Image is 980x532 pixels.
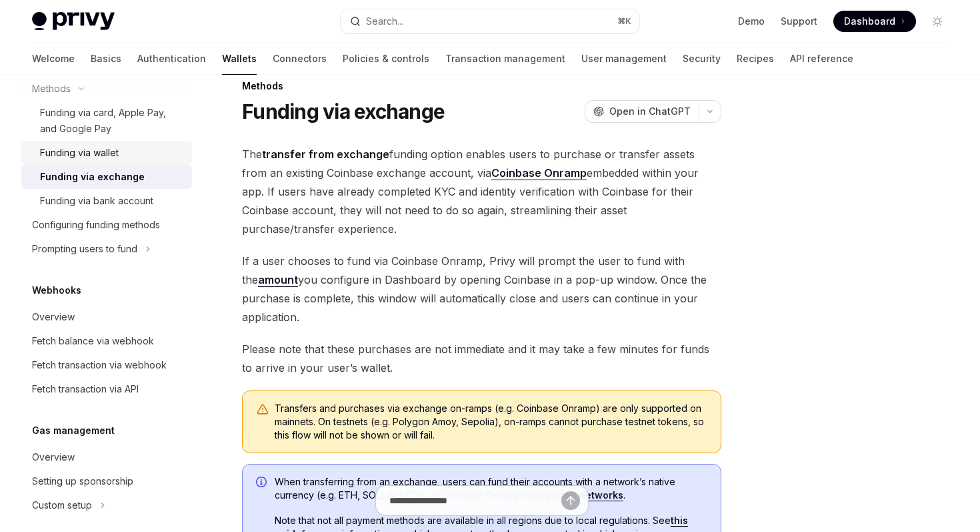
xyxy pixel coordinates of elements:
div: Search... [366,13,403,29]
svg: Info [256,477,269,490]
h5: Gas management [32,423,115,439]
strong: transfer from exchange [262,148,389,161]
div: Prompting users to fund [32,241,137,257]
span: Dashboard [844,15,895,28]
img: light logo [32,12,115,31]
a: Fetch transaction via API [21,377,192,401]
div: Fetch transaction via webhook [32,357,167,373]
a: Authentication [137,43,206,75]
a: Funding via card, Apple Pay, and Google Pay [21,101,192,141]
a: User management [581,43,667,75]
div: Fetch transaction via API [32,381,139,397]
span: When transferring from an exchange, users can fund their accounts with a network’s native currenc... [275,475,707,502]
div: Custom setup [32,497,92,513]
a: amount [258,273,298,287]
div: Funding via exchange [40,169,145,185]
a: Fetch balance via webhook [21,329,192,353]
div: Methods [242,79,721,93]
a: Wallets [222,43,257,75]
a: Recipes [737,43,774,75]
span: If a user chooses to fund via Coinbase Onramp, Privy will prompt the user to fund with the you co... [242,252,721,326]
a: Overview [21,305,192,329]
button: Search...⌘K [341,9,639,33]
a: Connectors [273,43,327,75]
button: Open in ChatGPT [585,100,699,123]
div: Funding via card, Apple Pay, and Google Pay [40,105,184,137]
a: Policies & controls [343,43,429,75]
span: The funding option enables users to purchase or transfer assets from an existing Coinbase exchang... [242,145,721,238]
a: Overview [21,445,192,469]
a: Funding via bank account [21,189,192,213]
a: Welcome [32,43,75,75]
a: Fetch transaction via webhook [21,353,192,377]
button: Send message [561,491,580,510]
div: Funding via bank account [40,193,153,209]
span: Please note that these purchases are not immediate and it may take a few minutes for funds to arr... [242,340,721,377]
a: Basics [91,43,121,75]
div: Overview [32,449,75,465]
div: Configuring funding methods [32,217,160,233]
a: API reference [790,43,853,75]
div: Fetch balance via webhook [32,333,154,349]
a: Transaction management [445,43,565,75]
a: Demo [738,15,765,28]
a: Configuring funding methods [21,213,192,237]
span: Open in ChatGPT [609,105,691,118]
h5: Webhooks [32,282,81,298]
svg: Warning [256,403,269,417]
span: ⌘ K [617,16,631,27]
a: Dashboard [833,11,916,32]
a: Setting up sponsorship [21,469,192,493]
div: Funding via wallet [40,145,119,161]
a: Security [683,43,721,75]
a: Coinbase Onramp [491,166,587,180]
a: Support [781,15,817,28]
div: Overview [32,309,75,325]
div: Setting up sponsorship [32,473,133,489]
a: Funding via wallet [21,141,192,165]
a: Funding via exchange [21,165,192,189]
span: Transfers and purchases via exchange on-ramps (e.g. Coinbase Onramp) are only supported on mainne... [275,402,707,442]
h1: Funding via exchange [242,99,445,123]
button: Toggle dark mode [927,11,948,32]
